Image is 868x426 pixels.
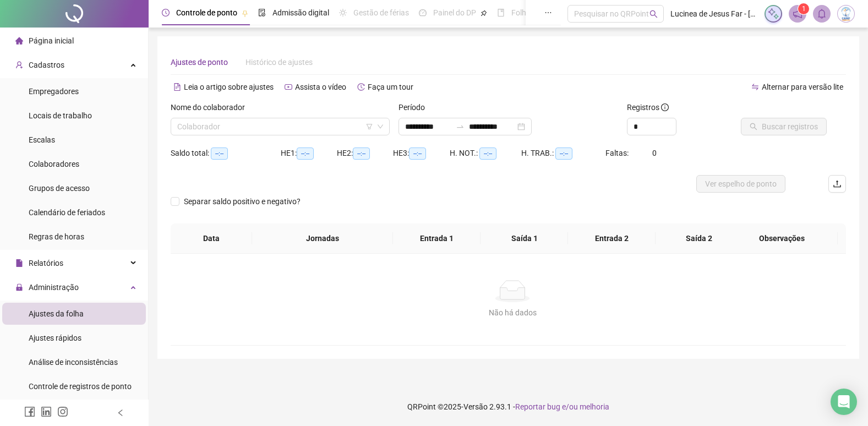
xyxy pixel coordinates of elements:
[353,148,370,160] span: --:--
[41,406,52,417] span: linkedin
[15,61,23,69] span: user-add
[29,160,79,168] span: Colaboradores
[252,223,393,254] th: Jornadas
[176,8,237,17] span: Controle de ponto
[171,101,252,113] label: Nome do colaborador
[696,175,785,193] button: Ver espelho de ponto
[272,8,329,17] span: Admissão digital
[184,83,274,91] span: Leia o artigo sobre ajustes
[29,382,132,391] span: Controle de registros de ponto
[767,8,779,20] img: sparkle-icon.fc2bf0ac1784a2077858766a79e2daf3.svg
[555,148,572,160] span: --:--
[29,283,79,292] span: Administração
[521,147,605,160] div: H. TRAB.:
[735,232,829,244] span: Observações
[727,223,838,254] th: Observações
[652,149,657,157] span: 0
[456,122,465,131] span: to
[419,9,427,17] span: dashboard
[29,36,74,45] span: Página inicial
[497,9,505,17] span: book
[353,8,409,17] span: Gestão de férias
[15,259,23,267] span: file
[171,223,252,254] th: Data
[339,9,347,17] span: sun
[544,9,552,17] span: ellipsis
[285,83,292,91] span: youtube
[29,111,92,120] span: Locais de trabalho
[656,223,743,254] th: Saída 2
[366,123,373,130] span: filter
[171,58,228,67] span: Ajustes de ponto
[515,402,609,411] span: Reportar bug e/ou melhoria
[568,223,656,254] th: Entrada 2
[15,37,23,45] span: home
[481,223,568,254] th: Saída 1
[179,195,305,207] span: Separar saldo positivo e negativo?
[433,8,476,17] span: Painel do DP
[409,148,426,160] span: --:--
[29,309,84,318] span: Ajustes da folha
[295,83,346,91] span: Assista o vídeo
[245,58,313,67] span: Histórico de ajustes
[171,147,281,160] div: Saldo total:
[57,406,68,417] span: instagram
[24,406,35,417] span: facebook
[481,10,487,17] span: pushpin
[393,223,481,254] th: Entrada 1
[649,10,658,18] span: search
[29,87,79,96] span: Empregadores
[463,402,488,411] span: Versão
[741,118,827,135] button: Buscar registros
[398,101,432,113] label: Período
[29,135,55,144] span: Escalas
[149,387,868,426] footer: QRPoint © 2025 - 2.93.1 -
[817,9,827,19] span: bell
[751,83,759,91] span: swap
[793,9,803,19] span: notification
[117,409,124,417] span: left
[297,148,314,160] span: --:--
[605,149,630,157] span: Faltas:
[661,103,669,111] span: info-circle
[627,101,669,113] span: Registros
[211,148,228,160] span: --:--
[29,184,90,193] span: Grupos de acesso
[368,83,413,91] span: Faça um tour
[29,61,64,69] span: Cadastros
[762,83,843,91] span: Alternar para versão lite
[337,147,393,160] div: HE 2:
[258,9,266,17] span: file-done
[798,3,809,14] sup: 1
[377,123,384,130] span: down
[29,334,81,342] span: Ajustes rápidos
[479,148,496,160] span: --:--
[833,179,842,188] span: upload
[357,83,365,91] span: history
[393,147,449,160] div: HE 3:
[450,147,521,160] div: H. NOT.:
[281,147,337,160] div: HE 1:
[456,122,465,131] span: swap-right
[29,358,118,367] span: Análise de inconsistências
[162,9,170,17] span: clock-circle
[29,232,84,241] span: Regras de horas
[29,208,105,217] span: Calendário de feriados
[242,10,248,17] span: pushpin
[802,5,806,13] span: 1
[831,389,857,415] div: Open Intercom Messenger
[670,8,758,20] span: Lucinea de Jesus Far - [GEOGRAPHIC_DATA]
[29,259,63,267] span: Relatórios
[838,6,854,22] img: 83834
[173,83,181,91] span: file-text
[511,8,582,17] span: Folha de pagamento
[15,283,23,291] span: lock
[184,307,841,319] div: Não há dados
